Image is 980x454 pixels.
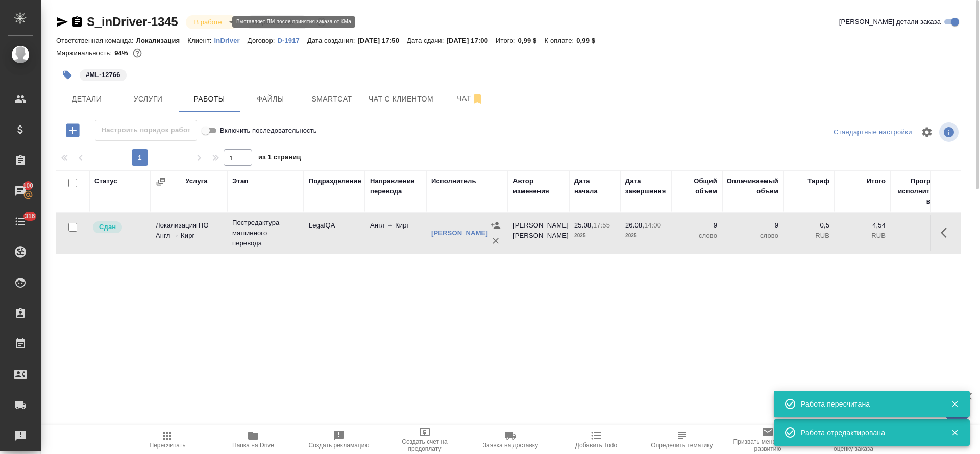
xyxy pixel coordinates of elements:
[471,93,483,105] svg: Отписаться
[307,93,356,106] span: Smartcat
[124,93,173,106] span: Услуги
[248,37,278,44] p: Договор:
[574,221,593,229] p: 25.08,
[87,15,178,29] a: S_inDriver-1345
[431,176,476,186] div: Исполнитель
[488,233,503,248] button: Удалить
[935,220,959,245] button: Здесь прячутся важные кнопки
[251,18,297,27] button: Нормальный
[56,49,114,57] p: Маржинальность:
[370,176,421,196] div: Направление перевода
[544,37,576,44] p: К оплате:
[304,215,365,251] td: LegalQA
[574,231,615,241] p: 2025
[59,120,87,141] button: Добавить работу
[56,37,136,44] p: Ответственная команда:
[513,176,564,196] div: Автор изменения
[3,209,38,234] a: 316
[625,221,644,229] p: 26.08,
[214,36,248,44] a: inDriver
[220,125,317,136] span: Включить последовательность
[278,36,307,44] a: D-1917
[365,215,426,251] td: Англ → Кирг
[625,231,666,241] p: 2025
[56,16,68,28] button: Скопировать ссылку для ЯМессенджера
[92,220,145,234] div: Менеджер проверил работу исполнителя, передает ее на следующий этап
[99,222,116,232] p: Сдан
[79,70,128,79] span: ML-12766
[944,399,965,409] button: Закрыть
[801,399,936,409] div: Работа пересчитана
[896,176,942,207] div: Прогресс исполнителя в SC
[246,93,295,106] span: Файлы
[676,176,717,196] div: Общий объем
[727,231,778,241] p: слово
[431,229,488,237] a: [PERSON_NAME]
[939,122,961,142] span: Посмотреть информацию
[309,176,361,186] div: Подразделение
[639,425,725,454] button: Чтобы определение сработало, загрузи исходные файлы на странице "файлы" и привяжи проект в SmartCat
[232,218,299,248] p: Постредактура машинного перевода
[94,176,117,186] div: Статус
[644,221,661,229] p: 14:00
[944,428,965,437] button: Закрыть
[278,37,307,44] p: D-1917
[71,16,83,28] button: Скопировать ссылку
[593,221,610,229] p: 17:55
[191,18,225,27] button: В работе
[496,37,518,44] p: Итого:
[307,37,357,44] p: Дата создания:
[831,124,915,140] div: split button
[840,231,886,241] p: RUB
[574,176,615,196] div: Дата начала
[446,92,495,105] span: Чат
[625,176,666,196] div: Дата завершения
[446,37,496,44] p: [DATE] 17:00
[17,181,40,191] span: 100
[131,46,144,60] button: 4.54 RUB;
[407,37,446,44] p: Дата сдачи:
[246,15,309,29] div: В работе
[576,37,603,44] p: 0,99 $
[185,93,234,106] span: Работы
[185,176,207,186] div: Услуга
[789,231,829,241] p: RUB
[62,93,111,106] span: Детали
[508,215,569,251] td: [PERSON_NAME] [PERSON_NAME]
[3,178,38,204] a: 100
[915,120,939,144] span: Настроить таблицу
[839,17,941,27] span: [PERSON_NAME] детали заказа
[56,64,79,86] button: Добавить тэг
[136,37,188,44] p: Локализация
[676,220,717,231] p: 9
[214,37,248,44] p: inDriver
[187,37,214,44] p: Клиент:
[86,70,120,80] p: #ML-12766
[488,218,503,233] button: Назначить
[186,15,237,29] div: В работе
[807,176,829,186] div: Тариф
[727,176,778,196] div: Оплачиваемый объем
[789,220,829,231] p: 0,5
[840,220,886,231] p: 4,54
[518,37,545,44] p: 0,99 $
[232,176,248,186] div: Этап
[18,211,41,221] span: 316
[369,93,433,106] span: Чат с клиентом
[867,176,886,186] div: Итого
[151,215,227,251] td: Локализация ПО Англ → Кирг
[727,220,778,231] p: 9
[801,427,936,438] div: Работа отредактирована
[258,151,301,166] span: из 1 страниц
[676,231,717,241] p: слово
[315,15,328,29] button: Доп статусы указывают на важность/срочность заказа
[156,176,166,187] button: Сгруппировать
[357,37,407,44] p: [DATE] 17:50
[114,49,130,57] p: 94%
